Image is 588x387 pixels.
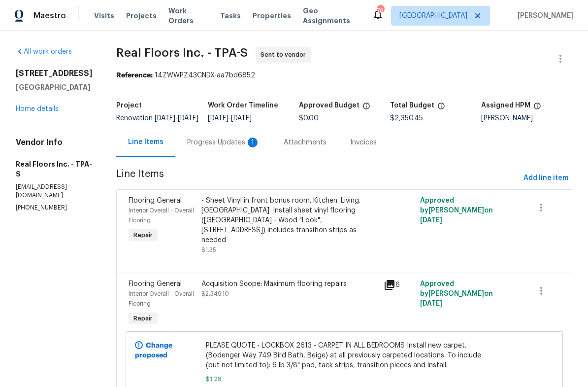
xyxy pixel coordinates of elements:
[201,247,216,253] span: $1.35
[16,106,59,112] a: Home details
[362,102,370,115] span: The total cost of line items that have been approved by both Opendoor and the Trade Partner. This...
[220,12,241,19] span: Tasks
[129,291,194,307] span: Interior Overall - Overall Flooring
[481,102,530,109] h5: Assigned HPM
[130,230,157,240] span: Repair
[187,138,260,147] div: Progress Updates
[377,6,384,16] div: 76
[130,314,157,323] span: Repair
[284,138,327,147] div: Attachments
[126,11,157,21] span: Projects
[533,102,541,115] span: The hpm assigned to this work order.
[420,217,442,224] span: [DATE]
[208,102,278,109] h5: Work Order Timeline
[299,102,359,109] h5: Approved Budget
[128,137,163,147] div: Line Items
[350,138,377,147] div: Invoices
[390,102,434,109] h5: Total Budget
[261,50,310,60] span: Sent to vendor
[208,115,252,122] span: -
[390,115,423,122] span: $2,350.45
[155,115,175,122] span: [DATE]
[33,11,66,21] span: Maestro
[523,172,568,184] span: Add line item
[206,341,483,370] span: PLEASE QUOTE - LOCKBOX 2613 - CARPET IN ALL BEDROOMS Install new carpet. (Bodenger Way 749 Bird B...
[514,11,573,21] span: [PERSON_NAME]
[201,196,378,245] div: - Sheet Vinyl in front bonus room. Kitchen. Living. [GEOGRAPHIC_DATA]. Install sheet vinyl floori...
[16,159,93,179] h5: Real Floors Inc. - TPA-S
[116,102,142,109] h5: Project
[208,115,229,122] span: [DATE]
[178,115,198,122] span: [DATE]
[116,72,153,79] b: Reference:
[116,47,248,59] span: Real Floors Inc. - TPA-S
[116,169,520,187] span: Line Items
[481,115,572,122] div: [PERSON_NAME]
[231,115,252,122] span: [DATE]
[437,102,445,115] span: The total cost of line items that have been proposed by Opendoor. This sum includes line items th...
[201,291,229,297] span: $2,349.10
[201,279,378,289] div: Acquisition Scope: Maximum flooring repairs
[16,48,72,55] a: All work orders
[16,138,93,147] h4: Vendor Info
[420,281,493,307] span: Approved by [PERSON_NAME] on
[420,300,442,307] span: [DATE]
[168,6,208,26] span: Work Orders
[399,11,467,21] span: [GEOGRAPHIC_DATA]
[155,115,198,122] span: -
[16,69,93,78] h2: [STREET_ADDRESS]
[520,169,572,187] button: Add line item
[248,138,258,147] div: 1
[253,11,291,21] span: Properties
[299,115,319,122] span: $0.00
[94,11,114,21] span: Visits
[129,281,182,287] span: Flooring General
[135,342,172,359] b: Change proposed
[420,197,493,224] span: Approved by [PERSON_NAME] on
[116,70,572,80] div: 14ZWWPZ43CNDX-aa7bd6852
[206,374,483,384] span: $1.28
[116,115,198,122] span: Renovation
[303,6,360,26] span: Geo Assignments
[129,208,194,223] span: Interior Overall - Overall Flooring
[129,197,182,204] span: Flooring General
[16,204,93,212] p: [PHONE_NUMBER]
[16,82,93,92] h5: [GEOGRAPHIC_DATA]
[16,183,93,200] p: [EMAIL_ADDRESS][DOMAIN_NAME]
[384,279,414,291] div: 6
